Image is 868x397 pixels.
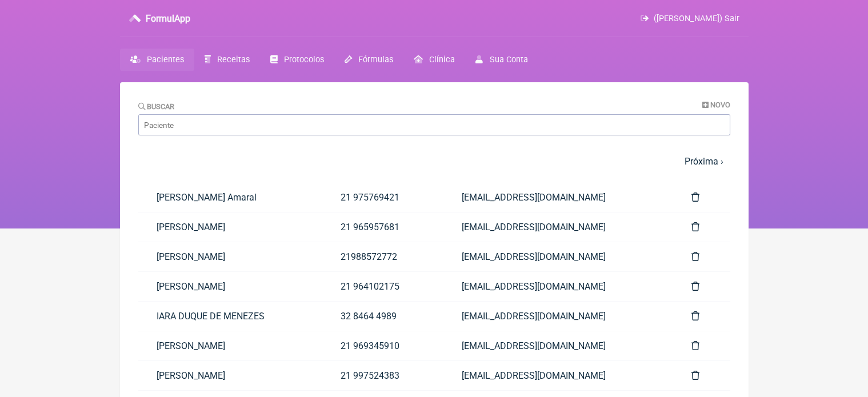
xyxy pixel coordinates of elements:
[147,55,184,65] span: Pacientes
[429,55,455,65] span: Clínica
[146,13,190,24] h3: FormulApp
[710,101,730,109] span: Novo
[443,272,673,301] a: [EMAIL_ADDRESS][DOMAIN_NAME]
[322,361,444,390] a: 21 997524383
[322,331,444,360] a: 21 969345910
[641,14,739,23] a: ([PERSON_NAME]) Sair
[322,302,444,331] a: 32 8464 4989
[194,49,260,71] a: Receitas
[685,156,723,167] a: Próxima ›
[443,183,673,212] a: [EMAIL_ADDRESS][DOMAIN_NAME]
[138,183,322,212] a: [PERSON_NAME] Amaral
[334,49,403,71] a: Fórmulas
[322,272,444,301] a: 21 964102175
[138,361,322,390] a: [PERSON_NAME]
[120,49,194,71] a: Pacientes
[443,331,673,360] a: [EMAIL_ADDRESS][DOMAIN_NAME]
[702,101,730,109] a: Novo
[490,55,528,65] span: Sua Conta
[260,49,334,71] a: Protocolos
[138,212,322,242] a: [PERSON_NAME]
[138,302,322,331] a: IARA DUQUE DE MENEZES
[138,242,322,271] a: [PERSON_NAME]
[322,242,444,271] a: 21988572772
[138,114,730,135] input: Paciente
[443,302,673,331] a: [EMAIL_ADDRESS][DOMAIN_NAME]
[322,212,444,242] a: 21 965957681
[138,102,175,111] label: Buscar
[138,272,322,301] a: [PERSON_NAME]
[217,55,250,65] span: Receitas
[443,212,673,242] a: [EMAIL_ADDRESS][DOMAIN_NAME]
[284,55,324,65] span: Protocolos
[443,361,673,390] a: [EMAIL_ADDRESS][DOMAIN_NAME]
[138,149,730,174] nav: pager
[465,49,538,71] a: Sua Conta
[138,331,322,360] a: [PERSON_NAME]
[654,14,739,23] span: ([PERSON_NAME]) Sair
[403,49,465,71] a: Clínica
[358,55,393,65] span: Fórmulas
[443,242,673,271] a: [EMAIL_ADDRESS][DOMAIN_NAME]
[322,183,444,212] a: 21 975769421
